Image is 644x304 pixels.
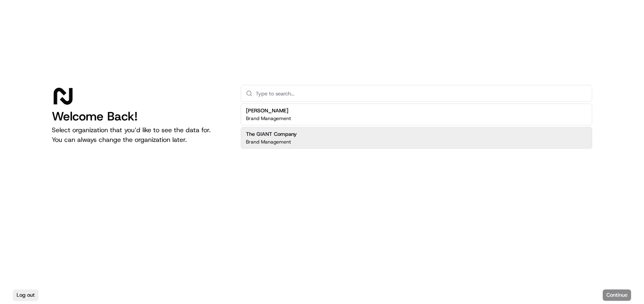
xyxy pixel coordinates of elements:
div: Suggestions [241,102,592,150]
p: Select organization that you’d like to see the data for. You can always change the organization l... [52,125,228,145]
p: Brand Management [246,139,291,145]
h1: Welcome Back! [52,109,228,124]
p: Brand Management [246,115,291,122]
button: Log out [13,289,38,301]
h2: [PERSON_NAME] [246,107,291,114]
h2: The GIANT Company [246,131,297,138]
input: Type to search... [256,85,587,101]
